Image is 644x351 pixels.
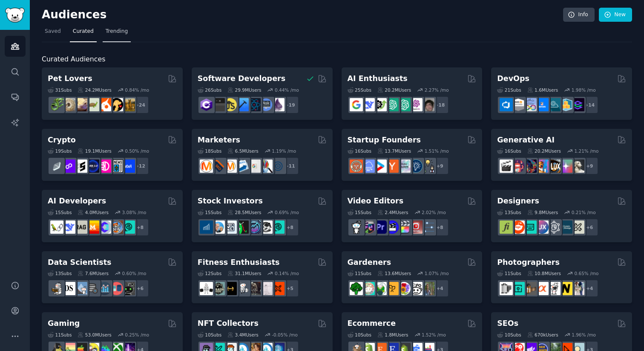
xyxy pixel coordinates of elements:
img: GymMotivation [212,282,225,295]
img: logodesign [512,220,525,234]
img: Docker_DevOps [523,98,537,111]
div: 19 Sub s [48,148,72,154]
img: turtle [86,98,99,111]
div: 1.98 % /mo [572,87,596,93]
div: 0.44 % /mo [275,87,299,93]
div: 28.5M Users [227,209,261,215]
h2: Gaming [48,318,80,329]
img: CryptoNews [110,160,123,173]
div: 9.8M Users [527,209,558,215]
div: + 6 [581,218,598,236]
div: 1.52 % /mo [422,332,446,338]
h2: Startup Founders [348,135,421,145]
img: SavageGarden [374,282,387,295]
img: physicaltherapy [259,282,273,295]
div: 1.6M Users [527,87,558,93]
div: + 8 [131,218,149,236]
img: dalle2 [512,160,525,173]
img: personaltraining [271,282,285,295]
span: Curated Audiences [42,54,105,65]
img: dogbreed [122,98,135,111]
img: LangChain [50,220,63,234]
a: New [599,8,632,22]
div: 0.50 % /mo [125,148,149,154]
div: 0.84 % /mo [125,87,149,93]
img: llmops [110,220,123,234]
img: UXDesign [535,220,549,234]
img: flowers [397,282,411,295]
div: 53.0M Users [78,332,111,338]
img: ValueInvesting [212,220,225,234]
img: Forex [224,220,237,234]
img: azuredevops [500,98,513,111]
h2: DevOps [497,73,529,84]
img: UI_Design [523,220,537,234]
img: swingtrading [259,220,273,234]
div: 20.2M Users [377,87,411,93]
img: defiblockchain [98,160,111,173]
img: VideoEditors [385,220,399,234]
div: + 8 [431,218,449,236]
img: googleads [247,160,261,173]
div: 31 Sub s [48,87,72,93]
img: WeddingPhotography [571,282,584,295]
div: 1.19 % /mo [272,148,296,154]
img: MarketingResearch [259,160,273,173]
img: sdforall [535,160,549,173]
img: FluxAI [547,160,561,173]
span: Saved [45,28,61,35]
img: succulents [362,282,375,295]
img: UrbanGardening [409,282,423,295]
img: AskMarketing [224,160,237,173]
img: ycombinator [385,160,399,173]
img: analog [500,282,513,295]
div: + 19 [281,96,299,114]
img: premiere [374,220,387,234]
img: Nikon [559,282,572,295]
div: 3.4M Users [227,332,259,338]
img: dividends [200,220,213,234]
img: bigseo [212,160,225,173]
img: csharp [200,98,213,111]
img: startup [374,160,387,173]
div: 16 Sub s [348,148,371,154]
a: Saved [42,25,64,42]
img: MistralAI [86,220,99,234]
h2: Stock Investors [198,196,263,206]
div: 7.6M Users [78,270,109,276]
div: 16 Sub s [497,148,521,154]
h2: Pet Lovers [48,73,92,84]
img: ethfinance [50,160,63,173]
img: SonyAlpha [535,282,549,295]
img: reactnative [247,98,261,111]
img: statistics [74,282,87,295]
img: AIDevelopersSociety [122,220,135,234]
img: streetphotography [512,282,525,295]
div: 10 Sub s [348,332,371,338]
img: OnlineMarketing [271,160,285,173]
h2: Data Scientists [48,257,111,268]
a: Curated [70,25,97,42]
img: weightroom [236,282,249,295]
img: defi_ [122,160,135,173]
img: GardenersWorld [421,282,434,295]
h2: Crypto [48,135,76,145]
img: AskComputerScience [259,98,273,111]
img: deepdream [523,160,537,173]
img: data [122,282,135,295]
img: software [212,98,225,111]
div: + 11 [281,157,299,175]
div: + 4 [581,279,598,297]
div: 11 Sub s [348,270,371,276]
img: iOSProgramming [236,98,249,111]
div: 0.21 % /mo [572,209,596,215]
h2: Audiences [42,8,563,22]
img: content_marketing [200,160,213,173]
div: 26 Sub s [198,87,221,93]
div: + 9 [431,157,449,175]
div: 15 Sub s [48,209,72,215]
div: 19.1M Users [78,148,111,154]
img: web3 [86,160,99,173]
img: datascience [62,282,75,295]
img: AWS_Certified_Experts [512,98,525,111]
